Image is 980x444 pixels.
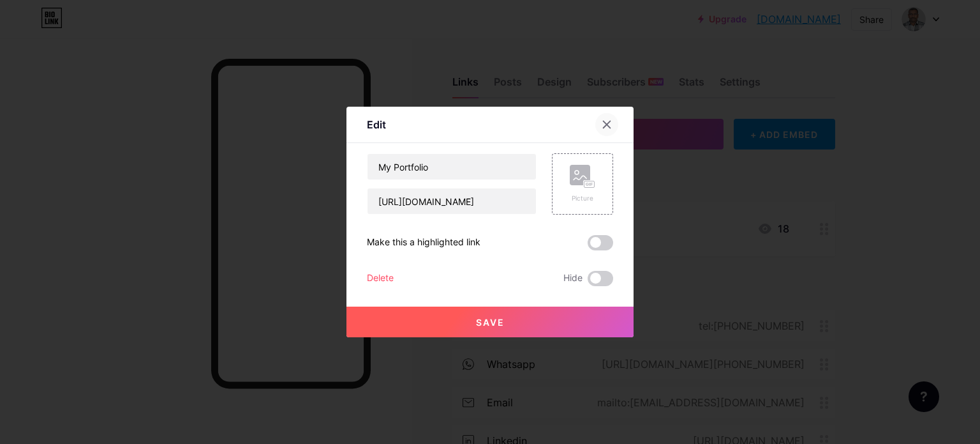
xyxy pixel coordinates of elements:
span: Save [476,317,505,328]
button: Save [346,307,634,337]
input: URL [367,188,536,214]
div: Edit [367,117,386,132]
input: Title [367,154,536,180]
div: Picture [570,194,595,203]
div: Delete [367,271,394,286]
span: Hide [563,271,583,286]
div: Make this a highlighted link [367,235,480,250]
